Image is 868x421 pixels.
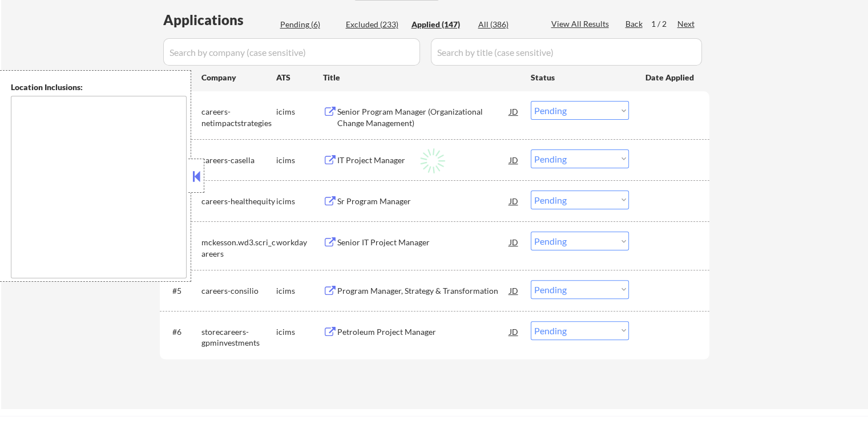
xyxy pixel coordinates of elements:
[172,326,192,338] div: #6
[411,19,469,30] div: Applied (147)
[337,155,510,166] div: IT Project Manager
[551,18,612,30] div: View All Results
[337,285,510,297] div: Program Manager, Strategy & Transformation
[337,326,510,338] div: Petroleum Project Manager
[431,38,702,66] input: Search by title (case sensitive)
[508,321,520,342] div: JD
[508,191,520,211] div: JD
[625,18,644,30] div: Back
[677,18,696,30] div: Next
[337,237,510,248] div: Senior IT Project Manager
[337,196,510,207] div: Sr Program Manager
[201,326,276,349] div: storecareers-gpminvestments
[346,19,403,30] div: Excluded (233)
[201,196,276,207] div: careers-healthequity
[276,326,323,338] div: icims
[276,237,323,248] div: workday
[276,155,323,166] div: icims
[276,72,323,83] div: ATS
[201,72,276,83] div: Company
[531,67,629,87] div: Status
[508,149,520,170] div: JD
[276,285,323,297] div: icims
[508,280,520,301] div: JD
[201,285,276,297] div: careers-consilio
[508,101,520,122] div: JD
[276,106,323,118] div: icims
[11,82,187,93] div: Location Inclusions:
[201,237,276,259] div: mckesson.wd3.scri_careers
[645,72,696,83] div: Date Applied
[508,232,520,252] div: JD
[276,196,323,207] div: icims
[201,106,276,128] div: careers-netimpactstrategies
[201,155,276,166] div: careers-casella
[163,38,420,66] input: Search by company (case sensitive)
[172,285,192,297] div: #5
[323,72,520,83] div: Title
[280,19,337,30] div: Pending (6)
[651,18,677,30] div: 1 / 2
[478,19,535,30] div: All (386)
[163,13,276,27] div: Applications
[337,106,510,128] div: Senior Program Manager (Organizational Change Management)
